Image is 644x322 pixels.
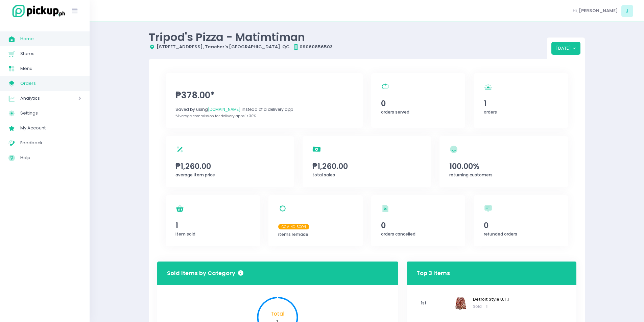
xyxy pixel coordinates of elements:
span: 0 [484,220,558,231]
span: Home [20,34,81,43]
span: 100.00% [449,160,558,172]
span: orders cancelled [381,231,415,237]
span: 0 [381,98,455,109]
span: 1 [484,98,558,109]
span: returning customers [449,172,493,178]
span: items remade [278,231,308,237]
span: 0 [381,220,455,231]
span: Analytics [20,94,59,103]
span: total sales [312,172,335,178]
span: orders [484,109,497,115]
span: J [621,5,633,17]
span: orders served [381,109,409,115]
span: ₱378.00* [175,89,353,102]
span: Feedback [20,139,81,147]
div: Saved by using instead of a delivery app [175,106,353,113]
span: refunded orders [484,231,517,237]
span: item sold [175,231,195,237]
span: [DOMAIN_NAME] [208,106,241,112]
img: logo [8,4,66,18]
span: ₱1,260.00 [312,160,421,172]
span: 1 [175,220,250,231]
span: Settings [20,109,81,118]
span: [PERSON_NAME] [579,7,618,14]
button: [DATE] [551,42,581,55]
span: Coming Soon [278,224,309,229]
span: *Average commission for delivery apps is 30% [175,114,256,119]
span: Hi, [573,7,578,14]
span: 1st [416,296,454,311]
span: Menu [20,64,81,73]
span: Help [20,153,81,162]
img: Detroit Style U.T.I [454,297,468,310]
div: [STREET_ADDRESS], Teacher's [GEOGRAPHIC_DATA]. QC 09060856503 [149,44,547,50]
h3: Top 3 Items [416,264,450,283]
span: Stores [20,49,81,58]
h3: Sold Items by Category [167,269,243,278]
span: average item price [175,172,215,178]
span: ₱1,260.00 [175,160,284,172]
span: 1 [486,304,487,309]
span: Orders [20,79,81,88]
span: My Account [20,124,81,132]
span: Sold [473,304,509,310]
div: Tripod's Pizza - Matimtiman [149,30,547,44]
span: Detroit Style U.T.I [473,297,509,303]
